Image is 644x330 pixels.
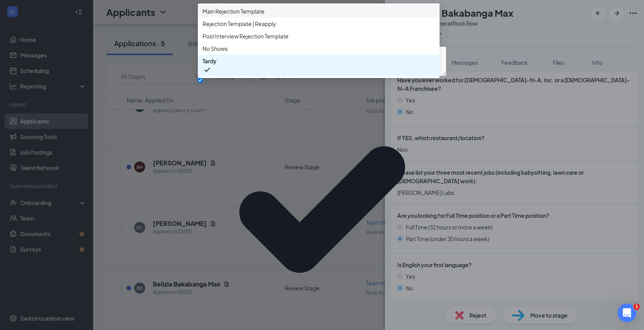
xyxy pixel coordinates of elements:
[634,304,640,310] span: 1
[203,44,228,53] span: No Shows
[203,57,216,65] span: Tardy
[203,65,212,75] svg: Checkmark
[618,304,636,322] iframe: Intercom live chat
[203,19,276,28] span: Rejection Template | Reapply
[203,32,289,40] span: Post Interview Rejection Template
[198,78,203,83] input: Send rejection messageIf unchecked, the applicant will not receive a rejection notification.
[198,1,246,9] span: Background check
[203,7,265,16] span: Main Rejection Template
